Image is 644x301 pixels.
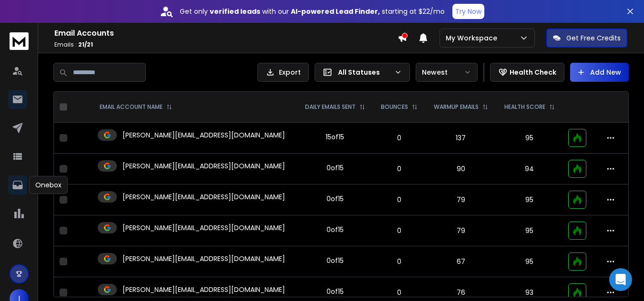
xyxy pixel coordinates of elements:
td: 95 [496,123,563,154]
span: 21 / 21 [78,40,93,49]
strong: AI-powered Lead Finder, [291,7,380,16]
td: 90 [426,154,496,184]
p: Get Free Credits [566,33,621,43]
p: 0 [379,257,420,266]
td: 95 [496,184,563,215]
div: 0 of 15 [327,287,344,296]
p: 0 [379,288,420,297]
div: Open Intercom Messenger [609,268,632,291]
button: Newest [416,63,478,82]
p: 0 [379,226,420,235]
p: Health Check [510,68,556,77]
td: 95 [496,246,563,277]
button: Try Now [452,4,484,19]
p: All Statuses [338,68,390,77]
p: My Workspace [446,33,501,43]
p: [PERSON_NAME][EMAIL_ADDRESS][DOMAIN_NAME] [123,285,285,294]
img: logo [10,32,29,50]
td: 67 [426,246,496,277]
div: 15 of 15 [326,132,344,142]
p: HEALTH SCORE [504,103,545,111]
button: Export [257,63,309,82]
td: 95 [496,215,563,246]
p: Get only with our starting at $22/mo [180,7,445,16]
div: 0 of 15 [327,163,344,173]
button: Health Check [490,63,564,82]
td: 79 [426,184,496,215]
div: 0 of 15 [327,256,344,265]
p: [PERSON_NAME][EMAIL_ADDRESS][DOMAIN_NAME] [123,130,285,140]
p: DAILY EMAILS SENT [305,103,356,111]
div: 0 of 15 [327,194,344,204]
p: BOUNCES [381,103,408,111]
p: 0 [379,195,420,204]
p: 0 [379,133,420,143]
p: [PERSON_NAME][EMAIL_ADDRESS][DOMAIN_NAME] [123,161,285,171]
div: 0 of 15 [327,225,344,234]
button: Get Free Credits [546,29,627,48]
p: [PERSON_NAME][EMAIL_ADDRESS][DOMAIN_NAME] [123,254,285,263]
td: 79 [426,215,496,246]
td: 137 [426,123,496,154]
button: Add New [570,63,629,82]
p: Emails : [54,41,398,49]
div: Onebox [29,176,68,194]
div: EMAIL ACCOUNT NAME [100,103,172,111]
p: Try Now [455,7,481,16]
td: 94 [496,154,563,184]
p: [PERSON_NAME][EMAIL_ADDRESS][DOMAIN_NAME] [123,223,285,233]
p: [PERSON_NAME][EMAIL_ADDRESS][DOMAIN_NAME] [123,192,285,202]
p: WARMUP EMAILS [434,103,479,111]
h1: Email Accounts [54,28,398,39]
strong: verified leads [210,7,260,16]
p: 0 [379,164,420,174]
